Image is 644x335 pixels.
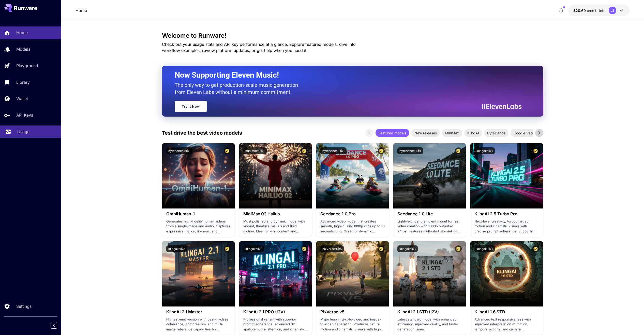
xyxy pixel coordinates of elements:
button: Certified Model – Vetted for best performance and includes a commercial license. [532,245,539,252]
span: Check out your usage stats and API key performance at a glance. Explore featured models, dive int... [162,42,356,53]
div: KlingAI [464,129,482,137]
p: Playground [16,63,38,69]
h3: Welcome to Runware! [162,32,543,39]
h2: Now Supporting Eleven Music! [175,70,518,80]
p: Advanced text responsiveness with improved interpretation of motion, temporal actions, and camera... [474,317,539,332]
p: Major leap in text-to-video and image-to-video generation. Produces natural motion and cinematic ... [320,317,385,332]
span: $20.69 [573,8,587,13]
h3: KlingAI 2.1 STD (I2V) [397,310,462,314]
img: alt [239,241,312,306]
h3: KlingAI 2.5 Turbo Pro [474,212,539,216]
p: Generates high-fidelity human videos from a single image and audio. Captures expressive motion, l... [166,219,231,234]
h3: KlingAI 2.1 PRO (I2V) [243,310,308,314]
button: klingai:6@1 [474,147,495,154]
p: Library [16,79,30,85]
button: bytedance:1@1 [397,147,423,154]
button: Certified Model – Vetted for best performance and includes a commercial license. [532,147,539,154]
button: pixverse:1@5 [320,245,344,252]
p: Highest-end version with best-in-class coherence, photorealism, and multi-image reference capabil... [166,317,231,332]
img: alt [393,241,466,306]
img: alt [470,241,543,306]
p: Lightweight and efficient model for fast video creation with 1080p output at 24fps. Features mult... [397,219,462,234]
button: Certified Model – Vetted for best performance and includes a commercial license. [378,147,385,154]
h3: PixVerse v5 [320,310,385,314]
p: The only way to get production-scale music generation from Eleven Labs without a minimum commitment. [175,81,302,96]
div: ByteDance [484,129,508,137]
img: alt [470,143,543,208]
button: Certified Model – Vetted for best performance and includes a commercial license. [224,245,231,252]
img: alt [162,241,235,306]
button: Certified Model – Vetted for best performance and includes a commercial license. [378,245,385,252]
p: Next‑level creativity, turbocharged motion and cinematic visuals with precise prompt adherence. S... [474,219,539,234]
p: Home [16,30,28,36]
button: klingai:5@3 [166,245,187,252]
button: Certified Model – Vetted for best performance and includes a commercial license. [455,147,462,154]
button: minimax:3@1 [243,147,267,154]
span: ByteDance [484,130,508,136]
span: New releases [411,130,440,136]
img: alt [239,143,312,208]
button: klingai:5@2 [243,245,264,252]
p: API Keys [16,112,33,118]
div: New releases [411,129,440,137]
button: bytedance:5@1 [166,147,192,154]
button: Certified Model – Vetted for best performance and includes a commercial license. [301,245,308,252]
button: $20.68633JS [568,5,630,16]
h3: Seedance 1.0 Lite [397,212,462,216]
button: Collapse sidebar [51,322,57,329]
h3: Seedance 1.0 Pro [320,212,385,216]
button: bytedance:2@1 [320,147,347,154]
span: KlingAI [464,130,482,136]
p: Professional variant with superior prompt adherence, advanced 3D spatiotemporal attention, and ci... [243,317,308,332]
p: Models [16,46,30,52]
div: Featured models [376,129,409,137]
div: MiniMax [442,129,462,137]
p: Usage [17,129,29,135]
p: Test drive the best video models [162,129,242,137]
a: Home [76,7,87,13]
button: Certified Model – Vetted for best performance and includes a commercial license. [224,147,231,154]
div: Collapse sidebar [54,321,61,330]
a: Try It Now [175,101,207,112]
img: alt [393,143,466,208]
h3: KlingAI 1.6 STD [474,310,539,314]
button: Certified Model – Vetted for best performance and includes a commercial license. [455,245,462,252]
p: Settings [16,303,32,309]
img: alt [316,143,389,208]
img: alt [316,241,389,306]
nav: breadcrumb [76,7,87,13]
h3: KlingAI 2.1 Master [166,310,231,314]
h3: OmniHuman‑1 [166,212,231,216]
p: Advanced video model that creates smooth, high-quality 1080p clips up to 10 seconds long. Great f... [320,219,385,234]
div: JS [609,7,616,14]
p: Wallet [16,95,28,102]
h3: MiniMax 02 Hailuo [243,212,308,216]
span: MiniMax [442,130,462,136]
span: Google Veo [511,130,536,136]
button: Certified Model – Vetted for best performance and includes a commercial license. [301,147,308,154]
img: alt [162,143,235,208]
div: Google Veo [511,129,536,137]
div: $20.68633 [573,8,605,13]
button: klingai:5@1 [397,245,418,252]
button: klingai:3@1 [474,245,495,252]
span: credits left [587,8,605,13]
p: Most polished and dynamic model with vibrant, theatrical visuals and fluid motion. Ideal for vira... [243,219,308,234]
span: Featured models [376,130,409,136]
p: Latest standard model with enhanced efficiency, improved quality, and faster generation times. [397,317,462,332]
